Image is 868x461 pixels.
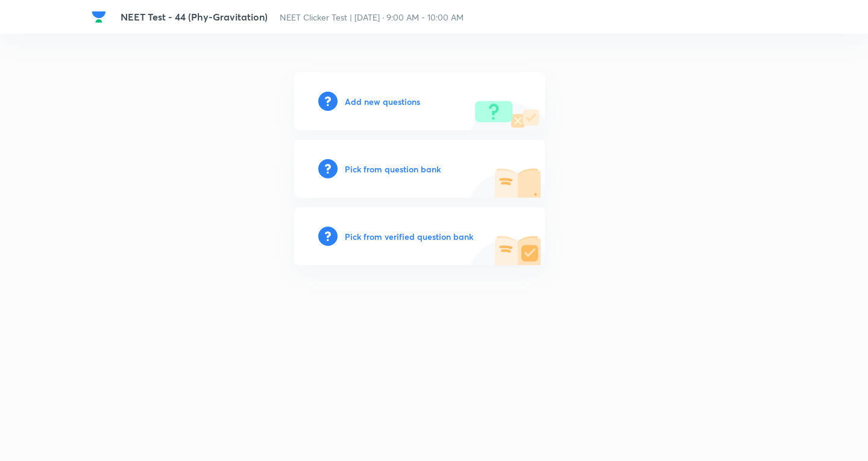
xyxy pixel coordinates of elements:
h6: Pick from verified question bank [345,230,473,243]
img: Company Logo [92,10,106,24]
h6: Add new questions [345,95,420,108]
span: NEET Clicker Test | [DATE] · 9:00 AM - 10:00 AM [280,11,464,23]
h6: Pick from question bank [345,163,441,175]
a: Company Logo [92,10,111,24]
span: NEET Test - 44 (Phy-Gravitation) [121,10,268,23]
